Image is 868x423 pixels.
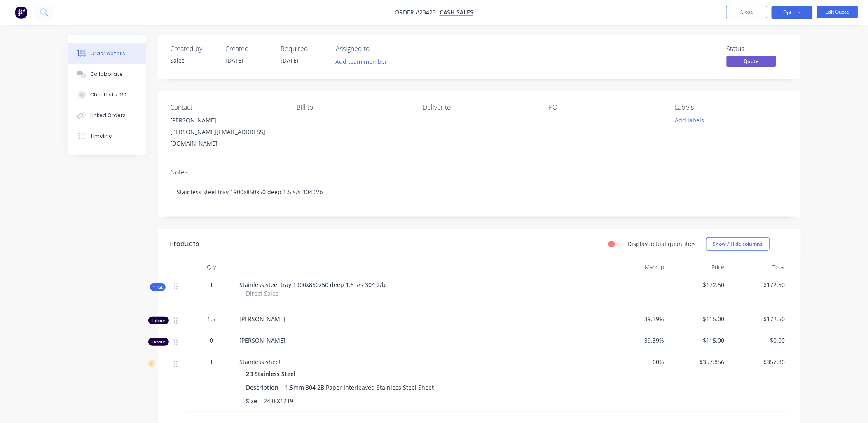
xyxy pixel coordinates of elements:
[671,315,725,323] span: $115.00
[731,315,785,323] span: $172.50
[628,240,696,248] label: Display actual quantities
[208,315,216,323] span: 1.5
[152,284,163,290] span: Kit
[90,132,112,140] div: Timeline
[171,239,199,249] div: Products
[240,336,286,344] span: [PERSON_NAME]
[731,357,785,366] span: $357.86
[671,336,725,345] span: $115.00
[611,336,664,345] span: 39.39%
[171,179,788,204] div: Stainless steel tray 1900x850x50 deep 1.5 s/s 304 2/b
[331,56,392,67] button: Add team member
[90,70,123,78] div: Collaborate
[282,381,438,393] div: 1.5mm 304 2B Paper Interleaved Stainless Steel Sheet
[90,112,126,119] div: Linked Orders
[727,56,776,68] button: Quote
[336,56,392,67] button: Add team member
[226,56,244,64] span: [DATE]
[667,259,728,275] div: Price
[607,259,668,275] div: Markup
[240,281,386,289] span: Stainless steel tray 1900x850x50 deep 1.5 s/s 304 2/b
[671,280,725,289] span: $172.50
[210,336,213,345] span: 0
[611,315,664,323] span: 39.39%
[336,45,419,53] div: Assigned to
[726,6,767,18] button: Close
[281,56,299,64] span: [DATE]
[675,103,788,111] div: Labels
[728,259,788,275] div: Total
[68,126,146,146] button: Timeline
[817,6,858,18] button: Edit Quote
[210,280,213,289] span: 1
[246,395,261,407] div: Size
[297,103,409,111] div: Bill to
[15,6,27,19] img: Factory
[171,168,788,176] div: Notes
[148,338,169,346] div: Labour
[281,45,326,53] div: Required
[171,115,283,126] div: [PERSON_NAME]
[246,381,282,393] div: Description
[90,91,126,99] div: Checklists 0/0
[240,315,286,323] span: [PERSON_NAME]
[68,85,146,105] button: Checklists 0/0
[246,368,299,380] div: 2B Stainless Steel
[731,336,785,345] span: $0.00
[261,395,297,407] div: 2438X1219
[727,45,788,53] div: Status
[440,9,473,16] a: Cash Sales
[772,6,813,19] button: Options
[171,45,216,53] div: Created by
[549,103,662,111] div: PO
[727,56,776,66] span: Quote
[150,283,166,291] div: Kit
[171,115,283,149] div: [PERSON_NAME][PERSON_NAME][EMAIL_ADDRESS][DOMAIN_NAME]
[68,43,146,64] button: Order details
[171,56,216,65] div: Sales
[68,64,146,85] button: Collaborate
[148,317,169,324] div: Labour
[395,9,440,16] span: Order #23423 -
[171,103,283,111] div: Contact
[90,50,125,57] div: Order details
[210,357,213,366] span: 1
[731,280,785,289] span: $172.50
[706,237,770,251] button: Show / Hide columns
[671,357,725,366] span: $357.856
[611,357,664,366] span: 60%
[187,259,236,275] div: Qty
[423,103,536,111] div: Deliver to
[246,289,279,298] span: Direct Sales
[226,45,271,53] div: Created
[240,358,281,366] span: Stainless sheet
[171,126,283,149] div: [PERSON_NAME][EMAIL_ADDRESS][DOMAIN_NAME]
[671,115,709,126] button: Add labels
[68,105,146,126] button: Linked Orders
